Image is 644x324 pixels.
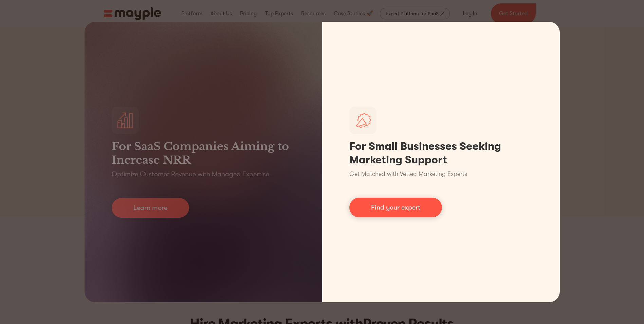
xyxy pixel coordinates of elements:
[112,140,295,167] h3: For SaaS Companies Aiming to Increase NRR
[349,140,533,167] h1: For Small Businesses Seeking Marketing Support
[112,198,189,218] a: Learn more
[349,169,467,179] p: Get Matched with Vetted Marketing Experts
[112,169,269,179] p: Optimize Customer Revenue with Managed Expertise
[349,198,442,217] a: Find your expert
